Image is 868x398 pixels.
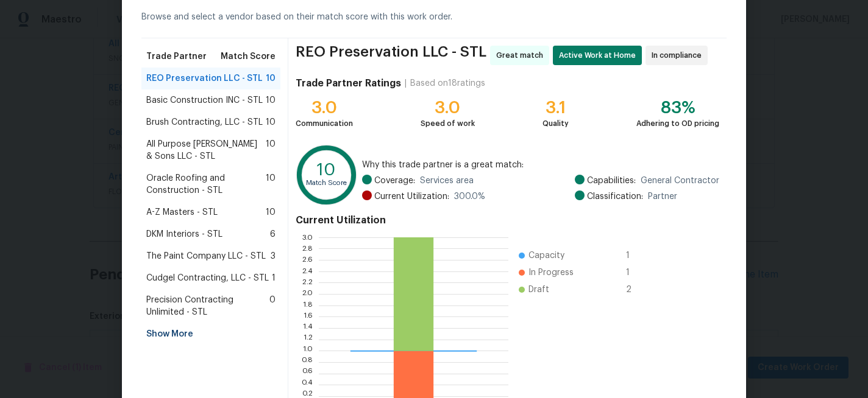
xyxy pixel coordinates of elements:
text: 2.8 [302,245,313,252]
span: 1 [272,272,276,284]
h4: Current Utilization [296,214,719,226]
span: Active Work at Home [559,49,641,61]
text: 2.4 [302,268,313,275]
text: 2.6 [302,256,313,264]
span: Oracle Roofing and Construction - STL [146,172,266,197]
span: REO Preservation LLC - STL [146,72,263,85]
text: 1.2 [304,336,313,343]
span: Precision Contracting Unlimited - STL [146,294,269,318]
text: 2.2 [302,279,313,286]
div: 3.1 [542,102,569,114]
text: 3.0 [302,234,313,241]
span: Draft [528,284,549,296]
text: 1.0 [303,347,313,354]
span: 10 [266,116,276,128]
span: 1 [626,250,646,262]
span: 10 [266,94,276,106]
span: Match Score [221,51,276,63]
div: Communication [296,117,353,130]
span: Brush Contracting, LLC - STL [146,116,263,128]
span: 1 [626,267,646,279]
div: Based on 18 ratings [410,77,485,89]
span: 10 [266,206,276,218]
span: Capacity [528,250,564,262]
span: Why this trade partner is a great match: [362,159,719,171]
span: In Progress [528,267,574,279]
span: The Paint Company LLC - STL [146,250,266,262]
text: 1.6 [304,313,313,320]
text: 1.8 [303,302,313,309]
div: 3.0 [296,102,353,114]
span: Great match [496,49,548,61]
div: 3.0 [421,102,475,114]
h4: Trade Partner Ratings [296,77,401,89]
span: Services area [420,175,474,187]
span: REO Preservation LLC - STL [296,46,486,65]
span: A-Z Masters - STL [146,206,218,218]
span: Capabilities: [587,175,636,187]
span: 3 [271,250,276,262]
span: Current Utilization: [374,190,449,203]
span: 10 [266,72,276,85]
text: Match Score [306,180,347,186]
text: 10 [317,161,336,178]
span: 2 [626,284,646,296]
text: 1.4 [303,324,313,332]
text: 0.4 [301,381,313,388]
span: Basic Construction INC - STL [146,94,263,106]
div: Show More [141,323,280,345]
span: DKM Interiors - STL [146,228,222,240]
span: 6 [270,228,276,240]
span: Coverage: [374,175,415,187]
div: 83% [636,102,719,114]
text: 0.8 [301,358,313,366]
div: Quality [542,117,569,130]
span: Partner [648,190,677,203]
span: 10 [266,172,276,197]
span: Cudgel Contracting, LLC - STL [146,272,269,284]
div: Speed of work [421,117,475,130]
div: Adhering to OD pricing [636,117,719,130]
span: 10 [266,138,276,162]
span: General Contractor [641,175,719,187]
span: 300.0 % [454,190,485,203]
span: Classification: [587,190,643,203]
span: All Purpose [PERSON_NAME] & Sons LLC - STL [146,138,266,162]
span: In compliance [652,49,706,61]
div: | [401,77,410,89]
text: 0.6 [302,370,313,377]
text: 2.0 [302,290,313,298]
span: Trade Partner [146,51,207,63]
span: 0 [269,294,276,318]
